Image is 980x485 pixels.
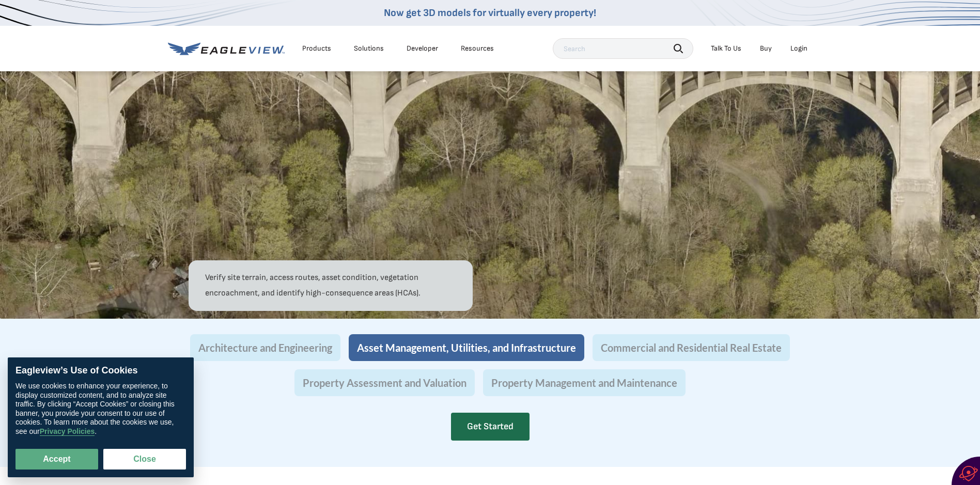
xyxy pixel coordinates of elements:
[384,7,596,19] a: Now get 3D models for virtually every property!
[354,44,384,53] div: Solutions
[593,334,790,361] button: Commercial and Residential Real Estate
[15,382,186,436] div: We use cookies to enhance your experience, to display customized content, and to analyze site tra...
[553,38,693,59] input: Search
[483,369,686,396] button: Property Management and Maintenance
[461,44,494,53] div: Resources
[711,44,741,53] div: Talk To Us
[407,44,438,53] a: Developer
[302,44,331,53] div: Products
[760,44,772,53] a: Buy
[15,449,98,470] button: Accept
[205,270,456,301] p: Verify site terrain, access routes, asset condition, vegetation encroachment, and identify high-c...
[451,413,530,441] a: Get Started
[103,449,186,470] button: Close
[790,44,807,53] div: Login
[190,334,340,361] button: Architecture and Engineering
[15,365,186,377] div: Eagleview’s Use of Cookies
[294,369,475,396] button: Property Assessment and Valuation
[40,427,95,436] a: Privacy Policies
